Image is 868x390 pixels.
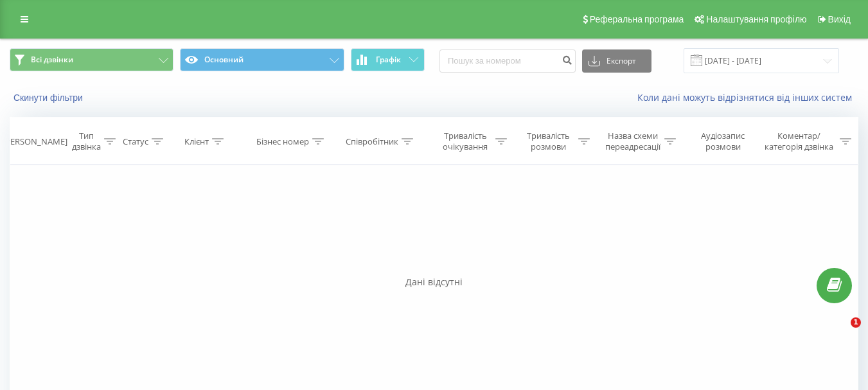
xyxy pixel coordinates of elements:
[72,130,101,152] div: Тип дзвінка
[637,91,858,103] a: Коли дані можуть відрізнятися вiд інших систем
[31,55,73,65] span: Всі дзвінки
[123,136,148,147] div: Статус
[691,130,756,152] div: Аудіозапис розмови
[3,136,67,147] div: [PERSON_NAME]
[351,48,425,71] button: Графік
[824,317,855,348] iframe: Intercom live chat
[439,49,576,73] input: Пошук за номером
[180,48,344,71] button: Основний
[184,136,209,147] div: Клієнт
[10,48,173,71] button: Всі дзвінки
[376,55,401,64] span: Графік
[522,130,575,152] div: Тривалість розмови
[346,136,398,147] div: Співробітник
[828,14,851,24] span: Вихід
[582,49,651,73] button: Експорт
[605,130,661,152] div: Назва схеми переадресації
[590,14,684,24] span: Реферальна програма
[706,14,806,24] span: Налаштування профілю
[851,317,861,328] span: 1
[761,130,837,152] div: Коментар/категорія дзвінка
[10,276,858,288] div: Дані відсутні
[256,136,309,147] div: Бізнес номер
[10,92,89,103] button: Скинути фільтри
[439,130,492,152] div: Тривалість очікування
